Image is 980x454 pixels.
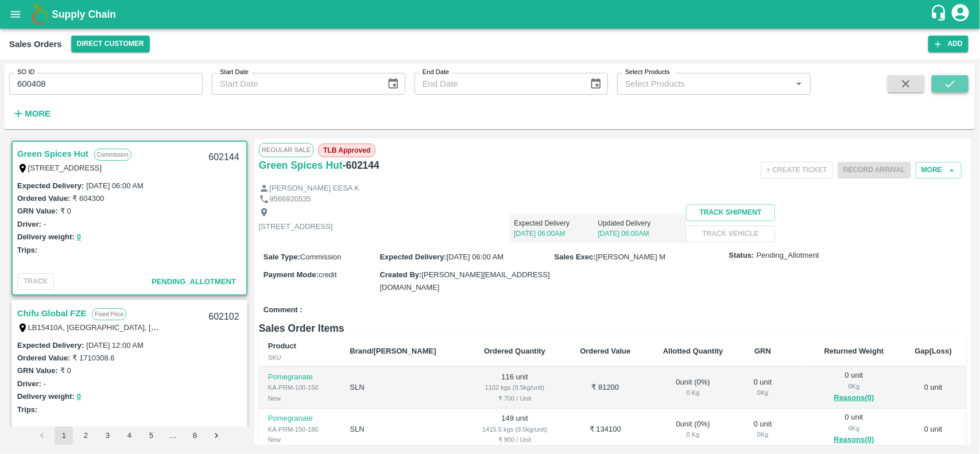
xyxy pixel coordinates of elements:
[379,270,549,292] span: [PERSON_NAME][EMAIL_ADDRESS][DOMAIN_NAME]
[340,367,465,409] td: SLN
[268,393,332,403] div: New
[17,306,86,321] a: Chifu Global FZE
[202,304,246,331] div: 602102
[900,367,966,409] td: 0 unit
[625,68,670,77] label: Select Products
[17,194,70,203] label: Ordered Value:
[17,207,58,215] label: GRN Value:
[29,3,52,26] img: logo
[17,392,75,401] label: Delivery weight:
[77,390,81,403] button: 0
[656,377,731,398] div: 0 unit ( 0 %)
[656,429,731,440] div: 0 Kg
[220,68,249,77] label: Start Date
[564,367,646,409] td: ₹ 81200
[259,222,333,232] p: [STREET_ADDRESS]
[264,305,303,316] label: Comment :
[729,250,754,261] label: Status:
[757,250,819,261] span: Pending_Allotment
[92,308,126,320] p: Fixed Price
[465,409,564,451] td: 149 unit
[94,149,131,161] p: Commission
[28,164,102,172] label: [STREET_ADDRESS]
[663,347,723,355] b: Allotted Quantity
[52,9,116,20] b: Supply Chain
[17,246,37,254] label: Trips:
[792,76,807,91] button: Open
[269,194,311,205] p: 9566920535
[555,253,596,261] label: Sales Exec :
[447,253,503,261] span: [DATE] 06:00 AM
[343,157,379,173] h6: - 602144
[268,424,332,434] div: KA-PRM-150-180
[207,426,226,445] button: Go to next page
[268,434,332,445] div: New
[465,367,564,409] td: 116 unit
[259,143,313,157] span: Regular Sale
[749,387,777,398] div: 0 Kg
[17,232,75,241] label: Delivery weight:
[824,347,884,355] b: Returned Weight
[264,253,300,261] label: Sale Type :
[264,270,319,279] label: Payment Mode :
[474,424,555,434] div: 1415.5 kgs (9.5kg/unit)
[17,405,37,414] label: Trips:
[185,426,204,445] button: Go to page 8
[379,253,446,261] label: Expected Delivery :
[269,183,359,194] p: [PERSON_NAME] EESA K
[817,423,892,433] div: 0 Kg
[60,366,71,375] label: ₹ 0
[76,426,95,445] button: Go to page 2
[686,204,774,221] button: Track Shipment
[259,320,966,336] h6: Sales Order Items
[817,391,892,405] button: Reasons(0)
[300,253,342,261] span: Commission
[749,429,777,440] div: 0 Kg
[72,354,114,362] label: ₹ 1710308.6
[259,157,343,173] h6: Green Spices Hut
[950,2,971,26] div: account of current user
[60,207,71,215] label: ₹ 0
[152,277,236,286] span: Pending_Allotment
[52,6,930,22] a: Supply Chain
[55,426,73,445] button: page 1
[268,413,332,424] p: Pomegranate
[9,104,53,123] button: More
[817,412,892,447] div: 0 unit
[930,4,950,25] div: customer-support
[817,370,892,405] div: 0 unit
[484,347,545,355] b: Ordered Quantity
[514,228,598,239] p: [DATE] 06:00AM
[564,409,646,451] td: ₹ 134100
[71,36,150,52] button: Select DC
[928,36,969,52] button: Add
[86,341,143,350] label: [DATE] 12:00 AM
[817,381,892,391] div: 0 Kg
[2,1,29,28] button: open drawer
[382,73,404,95] button: Choose date
[142,426,160,445] button: Go to page 5
[72,194,104,203] label: ₹ 604300
[17,341,84,350] label: Expected Delivery :
[202,144,246,171] div: 602144
[17,366,58,375] label: GRN Value:
[474,382,555,393] div: 1102 kgs (9.5kg/unit)
[17,354,70,362] label: Ordered Value:
[379,270,421,279] label: Created By :
[319,270,337,279] span: credit
[749,377,777,398] div: 0 unit
[423,68,449,77] label: End Date
[580,347,630,355] b: Ordered Value
[25,109,51,118] strong: More
[17,181,84,190] label: Expected Delivery :
[17,220,41,228] label: Driver:
[474,434,555,445] div: ₹ 900 / Unit
[17,379,41,388] label: Driver:
[17,68,34,77] label: SO ID
[340,409,465,451] td: SLN
[164,430,182,441] div: …
[268,372,332,383] p: Pomegranate
[28,323,390,332] label: LB15410A, [GEOGRAPHIC_DATA], [GEOGRAPHIC_DATA], [GEOGRAPHIC_DATA], [GEOGRAPHIC_DATA]
[268,382,332,393] div: KA-PRM-100-150
[86,181,143,190] label: [DATE] 06:00 AM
